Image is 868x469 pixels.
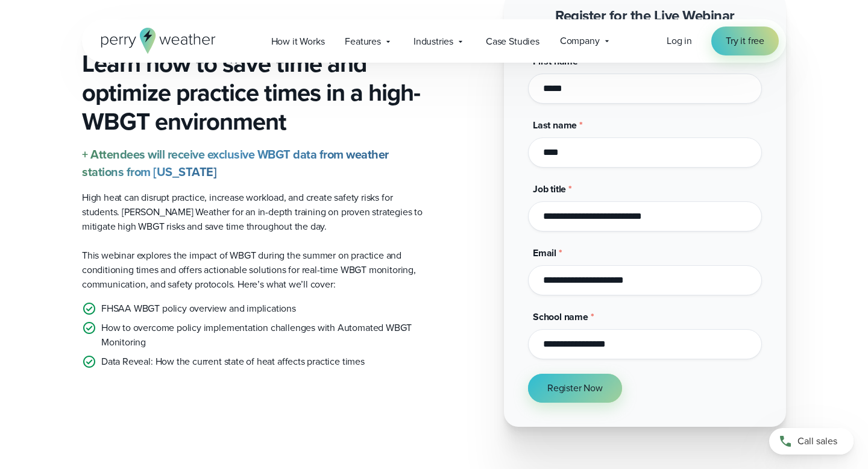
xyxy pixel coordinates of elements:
[667,34,692,48] span: Log in
[769,428,854,455] a: Call sales
[486,34,539,49] span: Case Studies
[271,34,325,49] span: How it Works
[261,29,335,54] a: How it Works
[555,5,735,27] strong: Register for the Live Webinar
[711,27,779,55] a: Try it free
[528,374,622,403] button: Register Now
[82,49,424,136] h3: Learn how to save time and optimize practice times in a high-WBGT environment
[560,34,600,48] span: Company
[726,34,764,48] span: Try it free
[82,190,424,234] p: High heat can disrupt practice, increase workload, and create safety risks for students. [PERSON_...
[345,34,381,49] span: Features
[101,301,296,316] p: FHSAA WBGT policy overview and implications
[82,145,389,181] strong: + Attendees will receive exclusive WBGT data from weather stations from [US_STATE]
[533,310,588,324] span: School name
[547,381,603,395] span: Register Now
[797,434,837,449] span: Call sales
[533,182,566,196] span: Job title
[533,118,577,132] span: Last name
[101,321,424,350] p: How to overcome policy implementation challenges with Automated WBGT Monitoring
[82,248,424,292] p: This webinar explores the impact of WBGT during the summer on practice and conditioning times and...
[476,29,550,54] a: Case Studies
[533,246,556,260] span: Email
[667,34,692,48] a: Log in
[414,34,453,49] span: Industries
[101,354,365,369] p: Data Reveal: How the current state of heat affects practice times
